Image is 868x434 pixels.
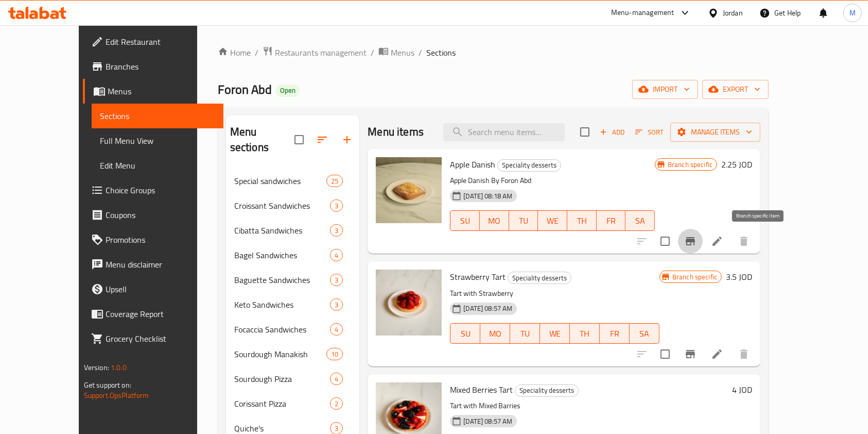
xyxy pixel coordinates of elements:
span: WE [542,213,563,228]
span: Sort sections [310,127,335,152]
span: Menus [391,46,414,59]
span: Foron Abd [218,78,272,101]
span: Sort [635,126,664,138]
span: TH [571,213,593,228]
button: delete [732,342,756,366]
button: TH [570,323,600,344]
span: Choice Groups [106,184,216,196]
span: 3 [331,300,342,310]
span: Select to update [654,343,676,365]
div: Jordan [723,7,743,19]
span: Baguette Sandwiches [234,274,330,286]
span: Menu disclaimer [106,258,216,271]
span: SA [634,326,655,341]
a: Choice Groups [83,178,224,203]
span: 4 [331,251,342,260]
h2: Menu items [368,124,424,140]
div: Baguette Sandwiches3 [226,268,360,292]
span: MO [484,213,505,228]
span: 3 [331,275,342,285]
li: / [255,46,258,59]
div: Croissant Sandwiches3 [226,193,360,218]
div: Focaccia Sandwiches4 [226,317,360,342]
div: items [326,348,343,360]
div: Keto Sandwiches3 [226,292,360,317]
div: Bagel Sandwiches [234,249,330,261]
button: FR [600,323,630,344]
a: Support.OpsPlatform [84,389,149,402]
div: items [330,323,343,336]
div: items [330,224,343,237]
img: Strawberry Tart [376,270,442,336]
div: Open [276,85,300,97]
div: items [330,249,343,261]
span: Croissant Sandwiches [234,199,330,212]
button: FR [597,210,626,231]
a: Grocery Checklist [83,326,224,351]
a: Sections [92,104,224,128]
span: Version: [84,361,109,374]
h6: 4 JOD [732,382,752,397]
span: 4 [331,374,342,384]
a: Coverage Report [83,302,224,326]
span: 2 [331,399,342,409]
span: Promotions [106,233,216,246]
span: Menus [108,85,216,97]
div: Speciality desserts [515,385,579,397]
span: 3 [331,201,342,211]
span: M [849,7,856,19]
a: Menus [378,46,414,59]
span: Focaccia Sandwiches [234,323,330,336]
span: [DATE] 08:57 AM [459,416,516,426]
div: items [330,373,343,385]
button: import [632,80,698,99]
span: TU [513,213,534,228]
span: Apple Danish [450,157,495,172]
span: 1.0.0 [111,361,127,374]
span: SU [455,213,476,228]
a: Edit menu item [711,348,723,360]
a: Edit Restaurant [83,29,224,54]
button: MO [480,323,510,344]
span: Sourdough Pizza [234,373,330,385]
span: Corissant Pizza [234,397,330,410]
div: Speciality desserts [497,159,561,172]
span: Select all sections [288,129,310,151]
span: Get support on: [84,378,131,392]
span: Speciality desserts [508,272,571,284]
span: Branches [106,60,216,73]
span: Select section [574,121,596,143]
span: MO [484,326,506,341]
span: SU [455,326,476,341]
input: search [443,123,565,141]
div: Special sandwiches25 [226,169,360,193]
span: Sections [100,110,216,122]
h6: 2.25 JOD [721,157,752,172]
button: MO [480,210,509,231]
span: TU [514,326,536,341]
span: FR [604,326,626,341]
span: Grocery Checklist [106,332,216,345]
button: SA [626,210,655,231]
a: Menu disclaimer [83,252,224,277]
div: Corissant Pizza2 [226,391,360,416]
span: Speciality desserts [498,159,561,171]
button: Manage items [670,123,760,142]
span: [DATE] 08:18 AM [459,191,516,201]
div: Sourdough Manakish10 [226,342,360,366]
p: Tart with Strawberry [450,287,659,300]
h6: 3.5 JOD [726,270,752,284]
span: Restaurants management [275,46,367,59]
span: Select to update [654,230,676,252]
nav: breadcrumb [218,46,769,59]
span: Branch specific [668,272,721,282]
button: Branch-specific-item [678,229,703,254]
div: items [330,274,343,286]
button: SU [450,323,480,344]
span: Strawberry Tart [450,269,506,285]
span: 3 [331,424,342,433]
a: Menus [83,79,224,104]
